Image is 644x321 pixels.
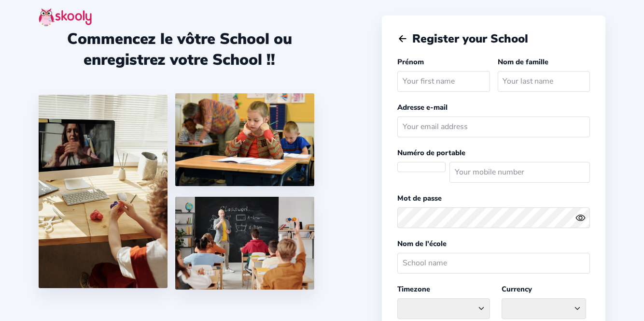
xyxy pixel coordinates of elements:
img: 4.png [175,93,314,186]
input: Your mobile number [449,162,590,183]
span: Register your School [412,31,528,46]
div: Commencez le vôtre School ou enregistrez votre School !! [39,29,320,70]
label: Adresse e-mail [397,102,448,112]
label: Mot de passe [397,193,442,203]
button: eye outlineeye off outline [575,213,590,223]
label: Prénom [397,57,424,67]
ion-icon: eye outline [575,213,586,223]
label: Currency [502,284,532,294]
label: Nom de l'école [397,239,447,248]
input: Your last name [498,71,590,92]
label: Timezone [397,284,430,294]
input: Your email address [397,117,590,137]
label: Nom de famille [498,57,548,67]
img: skooly-logo.png [39,8,92,27]
img: 1.jpg [39,95,168,288]
button: arrow back outline [397,33,408,44]
input: School name [397,253,590,274]
input: Your first name [397,71,490,92]
img: 5.png [175,197,314,290]
label: Numéro de portable [397,148,465,158]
